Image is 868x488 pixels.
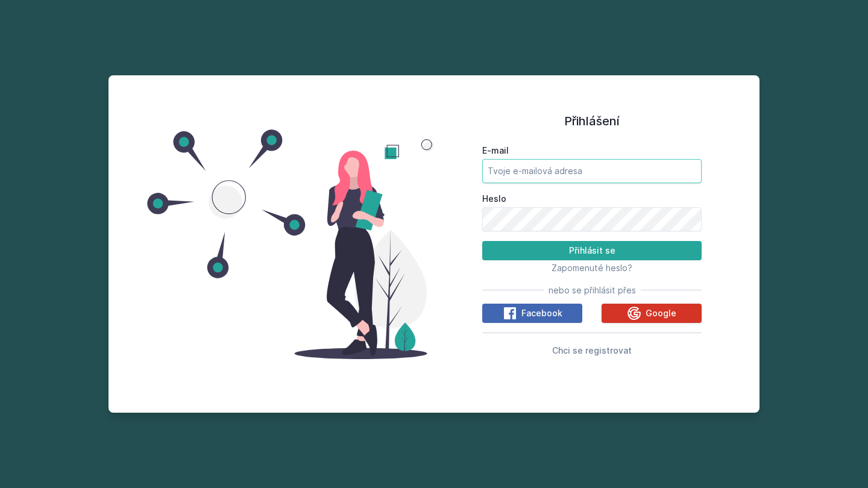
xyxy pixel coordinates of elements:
[482,193,702,205] label: Heslo
[552,263,632,273] span: Zapomenuté heslo?
[602,304,702,323] button: Google
[549,284,636,296] span: nebo se přihlásit přes
[482,159,702,183] input: Tvoje e-mailová adresa
[552,345,632,355] span: Chci se registrovat
[521,307,562,319] span: Facebook
[552,343,632,357] button: Chci se registrovat
[482,304,582,323] button: Facebook
[482,241,702,260] button: Přihlásit se
[482,145,702,157] label: E-mail
[646,307,676,319] span: Google
[482,112,702,130] h1: Přihlášení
